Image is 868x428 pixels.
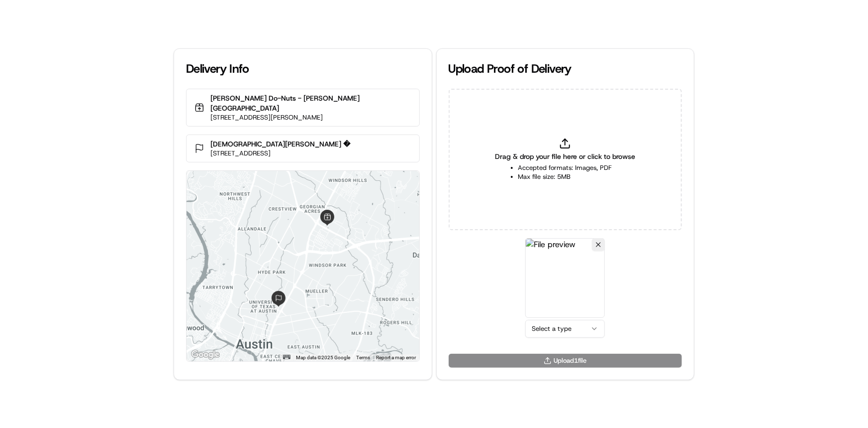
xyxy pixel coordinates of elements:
p: [PERSON_NAME] Do-Nuts - [PERSON_NAME][GEOGRAPHIC_DATA] [210,93,411,113]
li: Accepted formats: Images, PDF [518,163,612,172]
img: File preview [525,238,605,318]
button: Keyboard shortcuts [283,355,290,359]
div: Upload Proof of Delivery [449,61,682,77]
a: Terms (opens in new tab) [357,355,371,360]
a: Open this area in Google Maps (opens a new window) [189,348,222,361]
img: Google [189,348,222,361]
li: Max file size: 5MB [518,172,612,181]
p: [STREET_ADDRESS] [210,149,350,158]
span: Drag & drop your file here or click to browse [495,151,635,161]
a: Report a map error [377,355,416,360]
p: [DEMOGRAPHIC_DATA][PERSON_NAME] � [210,139,350,149]
span: Map data ©2025 Google [296,355,351,360]
p: [STREET_ADDRESS][PERSON_NAME] [210,113,411,122]
div: Delivery Info [186,61,420,77]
